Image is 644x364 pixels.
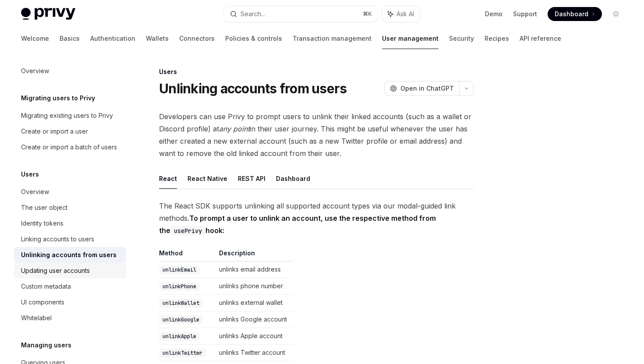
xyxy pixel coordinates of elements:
[159,349,206,357] code: unlinkTwitter
[14,184,126,200] a: Overview
[21,8,75,20] img: light logo
[276,168,310,189] button: Dashboard
[14,279,126,294] a: Custom metadata
[159,265,200,274] code: unlinkEmail
[60,28,80,49] a: Basics
[14,216,126,231] a: Identity tokens
[21,93,95,103] h5: Migrating users to Privy
[384,81,459,96] button: Open in ChatGPT
[14,263,126,279] a: Updating user accounts
[216,278,293,295] td: unlinks phone number
[159,81,347,96] h1: Unlinking accounts from users
[216,249,293,262] th: Description
[21,218,64,229] div: Identity tokens
[513,10,537,18] a: Support
[21,142,117,152] div: Create or import a batch of users
[485,10,502,18] a: Demo
[396,10,414,18] span: Ask AI
[159,282,200,291] code: unlinkPhone
[216,262,293,278] td: unlinks email address
[188,168,227,189] button: React Native
[14,139,126,155] a: Create or import a batch of users
[21,281,71,292] div: Custom metadata
[21,169,39,180] h5: Users
[14,247,126,263] a: Unlinking accounts from users
[14,200,126,216] a: The user object
[146,28,169,49] a: Wallets
[555,10,588,18] span: Dashboard
[14,231,126,247] a: Linking accounts to users
[216,295,293,311] td: unlinks external wallet
[170,226,205,236] code: usePrivy
[216,345,293,361] td: unlinks Twitter account
[159,168,177,189] button: React
[241,9,265,19] div: Search...
[90,28,135,49] a: Authentication
[159,315,203,324] code: unlinkGoogle
[179,28,215,49] a: Connectors
[21,66,49,76] div: Overview
[21,250,117,260] div: Unlinking accounts from users
[21,297,64,307] div: UI components
[21,313,52,323] div: Whitelabel
[14,63,126,79] a: Overview
[520,28,561,49] a: API reference
[21,340,71,350] h5: Managing users
[485,28,509,49] a: Recipes
[14,294,126,310] a: UI components
[159,299,203,307] code: unlinkWallet
[382,6,420,22] button: Ask AI
[225,28,282,49] a: Policies & controls
[224,6,377,22] button: Search...⌘K
[400,84,454,93] span: Open in ChatGPT
[293,28,372,49] a: Transaction management
[159,249,216,262] th: Method
[219,124,250,133] em: any point
[159,67,474,76] div: Users
[363,11,372,18] span: ⌘ K
[548,7,602,21] a: Dashboard
[21,234,94,244] div: Linking accounts to users
[159,110,474,159] span: Developers can use Privy to prompt users to unlink their linked accounts (such as a wallet or Dis...
[21,110,113,121] div: Migrating existing users to Privy
[609,7,623,21] button: Toggle dark mode
[216,311,293,328] td: unlinks Google account
[449,28,474,49] a: Security
[21,28,49,49] a: Welcome
[21,187,49,197] div: Overview
[14,124,126,139] a: Create or import a user
[382,28,439,49] a: User management
[238,168,265,189] button: REST API
[14,108,126,124] a: Migrating existing users to Privy
[21,126,88,137] div: Create or import a user
[14,310,126,326] a: Whitelabel
[159,332,200,341] code: unlinkApple
[21,202,67,213] div: The user object
[216,328,293,345] td: unlinks Apple account
[159,214,436,235] strong: To prompt a user to unlink an account, use the respective method from the hook:
[21,265,90,276] div: Updating user accounts
[159,200,474,237] span: The React SDK supports unlinking all supported account types via our modal-guided link methods.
